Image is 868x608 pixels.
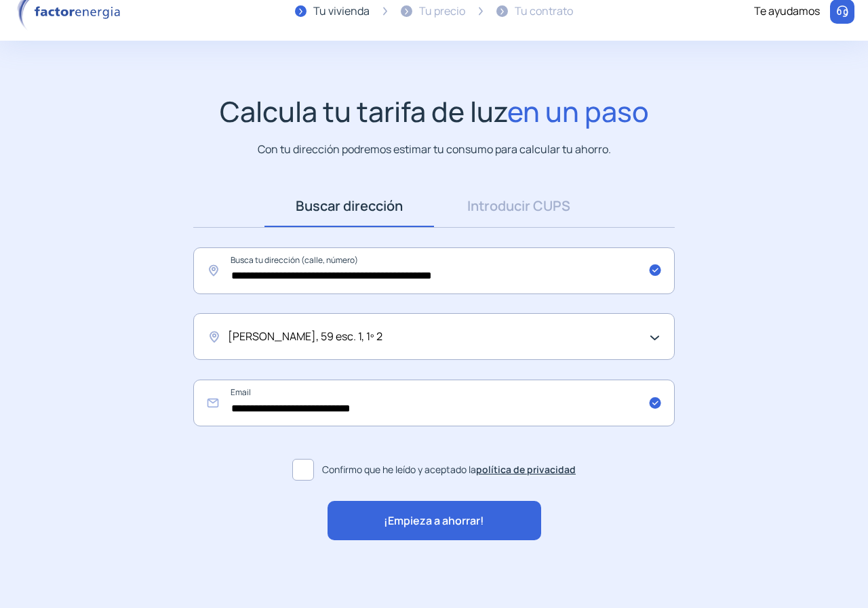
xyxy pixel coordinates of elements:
span: Confirmo que he leído y aceptado la [322,462,576,477]
div: Tu precio [419,3,465,20]
span: en un paso [507,92,649,130]
div: Te ayudamos [754,3,820,20]
a: Introducir CUPS [434,185,604,227]
span: ¡Empieza a ahorrar! [384,512,484,530]
div: Tu vivienda [313,3,370,20]
p: Con tu dirección podremos estimar tu consumo para calcular tu ahorro. [258,141,611,158]
a: Buscar dirección [264,185,434,227]
img: llamar [835,5,849,18]
h1: Calcula tu tarifa de luz [220,95,649,128]
a: política de privacidad [476,463,576,476]
span: [PERSON_NAME], 59 esc. 1, 1º 2 [228,328,382,346]
div: Tu contrato [515,3,573,20]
